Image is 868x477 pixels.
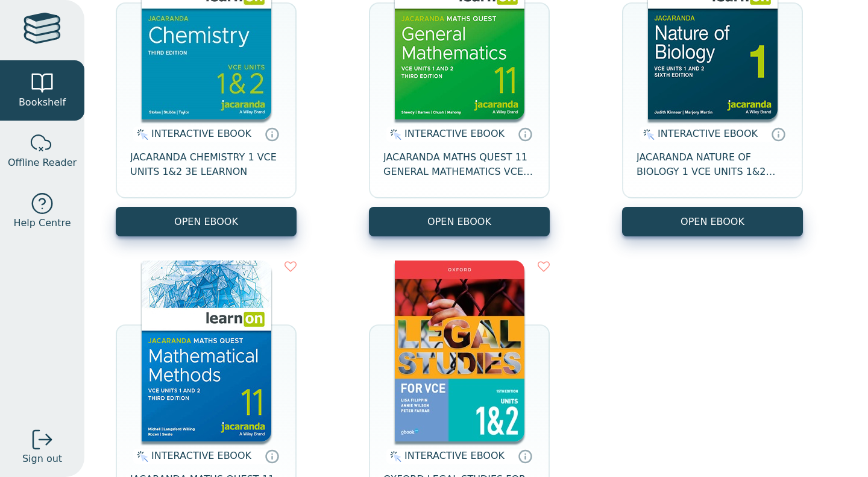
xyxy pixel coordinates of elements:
[369,207,550,236] button: OPEN EBOOK
[8,156,77,170] span: Offline Reader
[142,261,271,441] img: 3d45537d-a581-493a-8efc-3c839325a1f6.jpg
[640,127,655,142] img: interactive.svg
[622,207,803,236] button: OPEN EBOOK
[116,207,297,236] button: OPEN EBOOK
[265,127,279,141] a: Interactive eBooks are accessed online via the publisher’s portal. They contain interactive resou...
[404,128,505,139] span: INTERACTIVE EBOOK
[130,150,282,179] span: JACARANDA CHEMISTRY 1 VCE UNITS 1&2 3E LEARNON
[658,128,758,139] span: INTERACTIVE EBOOK
[13,216,71,230] span: Help Centre
[22,452,62,466] span: Sign out
[386,127,401,142] img: interactive.svg
[386,449,401,464] img: interactive.svg
[404,450,505,461] span: INTERACTIVE EBOOK
[395,261,524,441] img: 4924bd51-7932-4040-9111-bbac42153a36.jpg
[133,449,148,464] img: interactive.svg
[383,150,535,179] span: JACARANDA MATHS QUEST 11 GENERAL MATHEMATICS VCE UNITS 1&2 3E LEARNON
[265,449,279,463] a: Interactive eBooks are accessed online via the publisher’s portal. They contain interactive resou...
[133,127,148,142] img: interactive.svg
[518,449,532,463] a: Interactive eBooks are accessed online via the publisher’s portal. They contain interactive resou...
[637,150,788,179] span: JACARANDA NATURE OF BIOLOGY 1 VCE UNITS 1&2 LEARNON 6E (INCL STUDYON) EBOOK
[518,127,532,141] a: Interactive eBooks are accessed online via the publisher’s portal. They contain interactive resou...
[19,95,66,110] span: Bookshelf
[771,127,785,141] a: Interactive eBooks are accessed online via the publisher’s portal. They contain interactive resou...
[151,450,251,461] span: INTERACTIVE EBOOK
[151,128,251,139] span: INTERACTIVE EBOOK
